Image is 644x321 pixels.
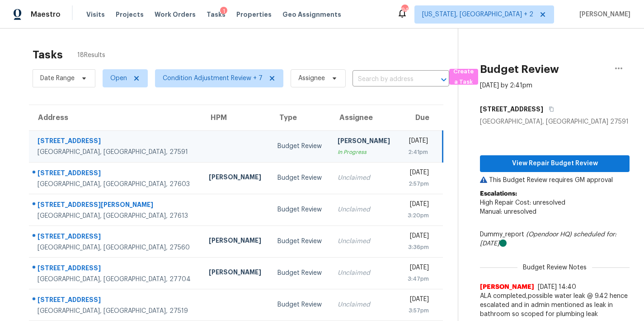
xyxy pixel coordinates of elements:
[406,148,428,157] div: 2:41pm
[77,51,105,60] span: 18 Results
[526,231,572,238] i: (Opendoor HQ)
[298,74,325,83] span: Assignee
[209,236,263,247] div: [PERSON_NAME]
[338,173,391,182] div: Unclaimed
[338,136,391,148] div: [PERSON_NAME]
[480,155,630,172] button: View Repair Budget Review
[38,243,194,252] div: [GEOGRAPHIC_DATA], [GEOGRAPHIC_DATA], 27560
[406,179,429,188] div: 2:57pm
[38,295,194,307] div: [STREET_ADDRESS]
[277,142,323,151] div: Budget Review
[437,73,450,86] button: Open
[40,74,75,83] span: Date Range
[480,65,559,74] h2: Budget Review
[110,74,127,83] span: Open
[202,105,270,130] th: HPM
[406,211,429,220] div: 3:20pm
[406,200,429,211] div: [DATE]
[38,200,194,211] div: [STREET_ADDRESS][PERSON_NAME]
[480,230,630,248] div: Dummy_report
[480,231,616,247] i: scheduled for: [DATE]
[480,200,565,206] span: High Repair Cost: unresolved
[401,5,408,14] div: 94
[543,101,555,117] button: Copy Address
[277,268,323,278] div: Budget Review
[406,263,429,274] div: [DATE]
[220,7,227,16] div: 1
[480,117,630,126] div: [GEOGRAPHIC_DATA], [GEOGRAPHIC_DATA] 27591
[207,11,226,18] span: Tasks
[86,10,105,19] span: Visits
[406,231,429,243] div: [DATE]
[406,243,429,252] div: 3:36pm
[31,10,61,19] span: Maestro
[449,69,478,85] button: Create a Task
[480,81,532,90] div: [DATE] by 2:41pm
[330,105,399,130] th: Assignee
[406,136,428,148] div: [DATE]
[38,232,194,243] div: [STREET_ADDRESS]
[236,10,272,19] span: Properties
[38,180,194,189] div: [GEOGRAPHIC_DATA], [GEOGRAPHIC_DATA], 27603
[29,105,202,130] th: Address
[38,264,194,275] div: [STREET_ADDRESS]
[277,300,323,309] div: Budget Review
[155,10,196,19] span: Work Orders
[480,209,536,215] span: Manual: unresolved
[38,136,194,148] div: [STREET_ADDRESS]
[33,50,63,59] h2: Tasks
[399,105,443,130] th: Due
[353,72,424,86] input: Search by address
[209,172,263,184] div: [PERSON_NAME]
[338,205,391,214] div: Unclaimed
[480,191,517,197] b: Escalations:
[277,173,323,182] div: Budget Review
[116,10,144,19] span: Projects
[163,74,263,83] span: Condition Adjustment Review + 7
[338,268,391,278] div: Unclaimed
[422,10,533,19] span: [US_STATE], [GEOGRAPHIC_DATA] + 2
[480,105,543,114] h5: [STREET_ADDRESS]
[38,275,194,284] div: [GEOGRAPHIC_DATA], [GEOGRAPHIC_DATA], 27704
[454,67,474,87] span: Create a Task
[517,263,592,272] span: Budget Review Notes
[406,295,429,306] div: [DATE]
[406,274,429,283] div: 3:47pm
[406,306,429,315] div: 3:57pm
[538,284,576,290] span: [DATE] 14:40
[338,237,391,246] div: Unclaimed
[282,10,341,19] span: Geo Assignments
[277,237,323,246] div: Budget Review
[480,283,534,292] span: [PERSON_NAME]
[406,168,429,179] div: [DATE]
[270,105,330,130] th: Type
[209,268,263,279] div: [PERSON_NAME]
[38,148,194,157] div: [GEOGRAPHIC_DATA], [GEOGRAPHIC_DATA], 27591
[277,205,323,214] div: Budget Review
[38,307,194,316] div: [GEOGRAPHIC_DATA], [GEOGRAPHIC_DATA], 27519
[338,300,391,309] div: Unclaimed
[338,148,391,157] div: In Progress
[480,176,630,185] p: This Budget Review requires GM approval
[38,168,194,180] div: [STREET_ADDRESS]
[38,211,194,220] div: [GEOGRAPHIC_DATA], [GEOGRAPHIC_DATA], 27613
[480,292,630,319] span: ALA completed,possible water leak @ 9.42 hence escalated and in admin mentioned as leak in bathro...
[576,10,630,19] span: [PERSON_NAME]
[487,158,622,169] span: View Repair Budget Review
